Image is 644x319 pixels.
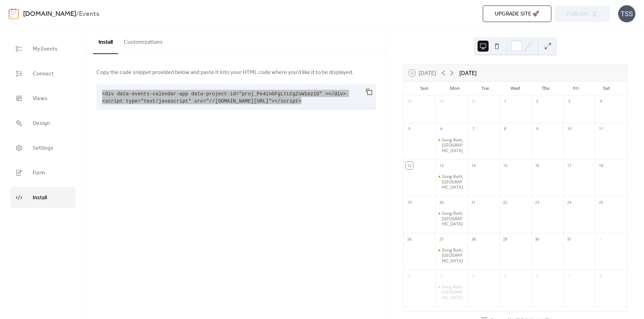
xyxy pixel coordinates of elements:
[9,8,19,19] img: logo
[105,98,123,104] span: script
[10,187,75,208] a: Install
[10,88,75,109] a: Views
[533,98,541,105] div: 2
[10,113,75,134] a: Design
[272,98,275,104] span: >
[144,98,188,104] span: text/javascript
[501,272,509,280] div: 5
[565,162,573,169] div: 17
[438,125,445,133] div: 6
[436,137,468,153] div: Gong Bath, Cambridge
[436,284,468,300] div: Gong Bath, Cambridge
[33,118,50,129] span: Design
[406,272,413,280] div: 2
[33,168,45,179] span: Form
[10,162,75,183] a: Form
[319,91,322,97] span: "
[531,82,561,95] div: Thu
[501,199,509,206] div: 22
[206,98,209,104] span: "
[442,211,465,227] div: Gong Bath, [GEOGRAPHIC_DATA]
[470,125,477,133] div: 7
[470,162,477,169] div: 14
[533,162,541,169] div: 16
[406,162,413,169] div: 12
[138,98,141,104] span: =
[597,199,605,206] div: 25
[117,91,188,97] span: data-events-calendar-app
[406,98,413,105] div: 28
[328,91,334,97] span: </
[33,143,53,154] span: Settings
[565,98,573,105] div: 3
[438,235,445,243] div: 27
[438,199,445,206] div: 20
[409,82,439,95] div: Sun
[597,125,605,133] div: 11
[269,98,272,104] span: "
[500,82,531,95] div: Wed
[105,91,114,97] span: div
[10,38,75,60] a: My Events
[239,91,242,97] span: "
[597,235,605,243] div: 1
[533,125,541,133] div: 9
[406,235,413,243] div: 26
[565,125,573,133] div: 10
[501,162,509,169] div: 15
[470,235,477,243] div: 28
[188,98,191,104] span: "
[33,68,54,79] span: Connect
[470,272,477,280] div: 4
[483,6,551,22] button: Upgrade site 🚀
[597,98,605,105] div: 4
[436,211,468,227] div: Gong Bath, Cambridge
[242,91,319,97] span: proj_Pe4inGFgLtLCgZsW1eziG
[439,82,470,95] div: Mon
[118,28,168,53] button: Customizations
[102,98,105,104] span: <
[33,192,47,203] span: Install
[501,125,509,133] div: 8
[495,10,539,18] span: Upgrade site 🚀
[436,247,468,264] div: Gong Bath, Cambridge
[442,137,465,153] div: Gong Bath, [GEOGRAPHIC_DATA]
[459,69,477,77] div: [DATE]
[236,91,239,97] span: =
[96,68,354,77] span: Copy the code snippet provided below and paste it into your HTML code where you'd like it to be d...
[325,91,328,97] span: >
[343,91,346,97] span: >
[442,284,465,300] div: Gong Bath, [GEOGRAPHIC_DATA]
[501,235,509,243] div: 29
[438,98,445,105] div: 29
[442,174,465,190] div: Gong Bath, [GEOGRAPHIC_DATA]
[334,91,343,97] span: div
[438,162,445,169] div: 13
[533,272,541,280] div: 6
[406,125,413,133] div: 5
[597,162,605,169] div: 18
[79,8,99,21] b: Events
[438,272,445,280] div: 3
[470,199,477,206] div: 21
[565,199,573,206] div: 24
[102,91,105,97] span: <
[597,272,605,280] div: 8
[191,91,236,97] span: data-project-id
[275,98,280,104] span: </
[23,8,76,21] a: [DOMAIN_NAME]
[194,98,203,104] span: src
[10,63,75,84] a: Connect
[93,28,118,54] button: Install
[591,82,622,95] div: Sat
[280,98,298,104] span: script
[33,93,48,104] span: Views
[533,199,541,206] div: 23
[533,235,541,243] div: 30
[33,44,58,55] span: My Events
[618,5,635,22] div: TSS
[126,98,138,104] span: type
[565,235,573,243] div: 31
[203,98,206,104] span: =
[76,8,79,21] b: /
